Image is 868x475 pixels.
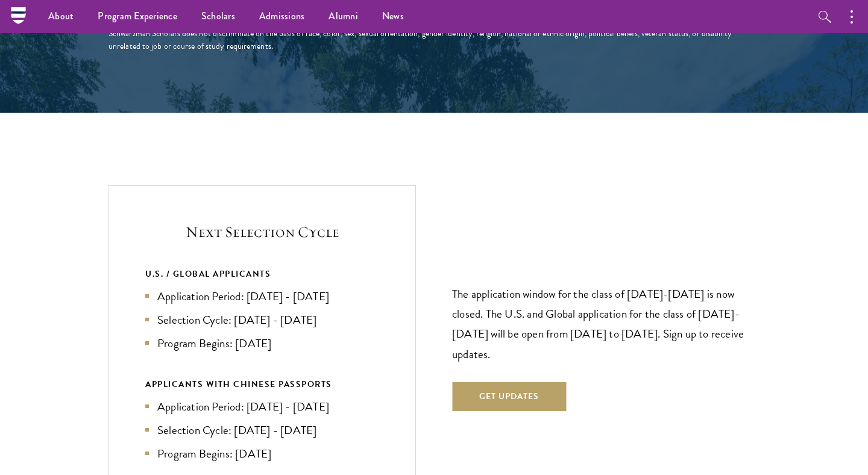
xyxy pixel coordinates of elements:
[145,222,379,242] h5: Next Selection Cycle
[145,421,379,439] li: Selection Cycle: [DATE] - [DATE]
[145,335,379,352] li: Program Begins: [DATE]
[452,382,566,411] button: Get Updates
[145,288,379,305] li: Application Period: [DATE] - [DATE]
[145,266,379,282] div: U.S. / GLOBAL APPLICANTS
[108,27,759,52] div: Schwarzman Scholars does not discriminate on the basis of race, color, sex, sexual orientation, g...
[145,445,379,462] li: Program Begins: [DATE]
[452,284,759,363] p: The application window for the class of [DATE]-[DATE] is now closed. The U.S. and Global applicat...
[145,311,379,329] li: Selection Cycle: [DATE] - [DATE]
[145,377,379,392] div: APPLICANTS WITH CHINESE PASSPORTS
[145,398,379,415] li: Application Period: [DATE] - [DATE]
